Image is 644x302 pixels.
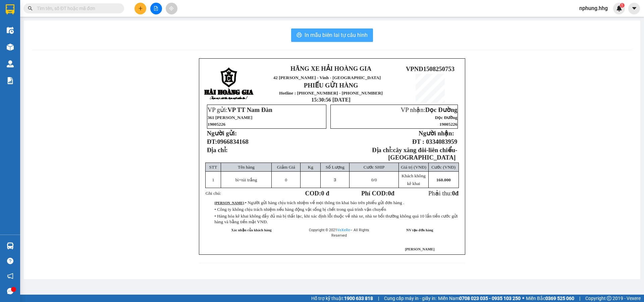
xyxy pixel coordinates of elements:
[326,165,344,170] span: Số Lượng
[204,67,254,101] img: logo
[214,201,244,205] strong: [PERSON_NAME]
[401,173,425,186] span: Khách không kê khai
[607,296,611,301] span: copyright
[235,177,257,182] span: bì+túi trắng
[545,296,574,301] strong: 0369 525 060
[309,228,369,238] span: Copyright © 2021 – All Rights Reserved
[305,190,329,197] strong: COD:
[207,130,237,137] strong: Người gửi:
[628,3,640,14] button: caret-down
[209,165,217,170] span: STT
[372,146,393,154] strong: Địa chỉ:
[406,65,454,72] span: VPND1508250753
[208,115,253,120] span: 361 [PERSON_NAME]
[208,106,272,113] span: VP gửi:
[135,3,146,14] button: plus
[37,5,116,12] input: Tìm tên, số ĐT hoặc mã đơn
[526,295,574,302] span: Miền Bắc
[245,200,404,205] span: • Người gửi hàng chịu trách nhiệm về mọi thông tin khai báo trên phiếu gửi đơn hàng .
[305,31,368,39] span: In mẫu biên lai tự cấu hình
[7,258,13,264] span: question-circle
[321,190,329,197] span: 0 đ
[436,177,451,182] span: 160.000
[7,60,14,67] img: warehouse-icon
[206,191,221,196] span: Ghi chú:
[208,122,225,127] span: 19005226
[214,207,386,212] span: • Công ty không chịu trách nhiệm nếu hàng động vật sống bị chết trong quá trình vận chuyển
[169,6,174,11] span: aim
[406,228,433,232] strong: NV tạo đơn hàng
[401,165,426,170] span: Giá trị (VNĐ)
[438,295,521,302] span: Miền Nam
[238,165,255,170] span: Tên hàng
[361,190,394,197] strong: Phí COD: đ
[217,138,249,145] span: 0966834168
[227,106,272,113] span: VP TT Nam Đàn
[7,77,14,84] img: solution-icon
[631,5,637,11] span: caret-down
[7,288,13,294] span: message
[7,273,13,279] span: notification
[388,190,391,197] span: 0
[371,177,374,182] span: 0
[304,82,358,89] strong: PHIẾU GỬI HÀNG
[7,27,14,34] img: warehouse-icon
[452,190,455,197] span: 0
[28,6,33,11] span: search
[378,295,379,302] span: |
[426,138,457,145] span: 0334083959
[138,6,143,11] span: plus
[308,165,313,170] span: Kg
[150,3,162,14] button: file-add
[279,90,383,96] strong: Hotline : [PHONE_NUMBER] - [PHONE_NUMBER]
[579,295,580,302] span: |
[522,297,524,300] span: ⚪️
[277,165,295,170] span: Giảm Giá
[439,122,457,127] span: 19005226
[231,228,272,232] strong: Xác nhận của khách hàng
[290,65,371,72] strong: HÃNG XE HẢI HOÀNG GIA
[428,190,459,197] span: Phải thu:
[207,146,228,154] span: Địa chỉ:
[7,242,14,249] img: warehouse-icon
[212,177,214,182] span: 1
[291,28,373,42] button: printerIn mẫu biên lai tự cấu hình
[384,295,436,302] span: Cung cấp máy in - giấy in:
[285,177,287,182] span: 0
[166,3,177,14] button: aim
[574,4,613,12] span: nphung.hhg
[311,97,351,103] span: 15:30:56 [DATE]
[621,3,623,8] span: 1
[344,296,373,301] strong: 1900 633 818
[214,214,458,224] span: • Hàng hóa kê khai không đầy đủ mà bị thất lạc, khi xác định lỗi thuộc về nhà xe, nhà xe bồi thườ...
[401,106,458,113] span: VP nhận:
[412,138,424,145] strong: ĐT :
[435,115,458,120] span: Dọc Đường
[455,190,459,197] span: đ
[616,5,622,11] img: icon-new-feature
[273,75,381,80] span: 42 [PERSON_NAME] - Vinh - [GEOGRAPHIC_DATA]
[431,165,455,170] span: Cước (VNĐ)
[214,201,404,205] span: :
[371,177,377,182] span: /0
[620,3,625,8] sup: 1
[334,177,336,182] span: 3
[7,44,14,51] img: warehouse-icon
[154,6,158,11] span: file-add
[425,106,458,113] span: Dọc Đường
[6,4,14,14] img: logo-vxr
[297,32,302,39] span: printer
[388,146,457,161] strong: cây xăng đôi-liên chiểu-[GEOGRAPHIC_DATA]
[337,228,350,232] a: VeXeRe
[311,295,373,302] span: Hỗ trợ kỹ thuật:
[364,165,385,170] span: Cước SHIP
[419,130,454,137] strong: Người nhận:
[207,138,249,145] strong: ĐT:
[459,296,521,301] strong: 0708 023 035 - 0935 103 250
[405,247,434,251] span: [PERSON_NAME]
